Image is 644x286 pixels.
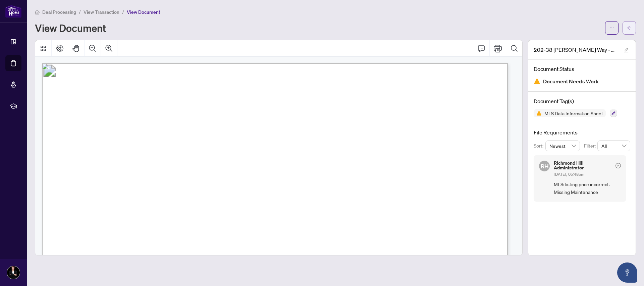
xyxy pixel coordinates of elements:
span: View Document [127,9,160,15]
h4: Document Tag(s) [534,97,630,105]
span: edit [624,48,629,52]
img: Profile Icon [7,266,20,279]
span: arrow-left [627,26,632,30]
h4: Document Status [534,65,630,73]
span: RH [540,161,548,170]
li: / [79,8,81,16]
p: Sort: [534,142,545,150]
button: Open asap [617,262,637,283]
span: Deal Processing [42,9,76,15]
h1: View Document [35,23,106,33]
span: Document Needs Work [543,77,599,86]
span: check-circle [615,163,621,168]
p: Filter: [584,142,597,150]
span: [DATE], 05:48pm [554,172,584,177]
h4: File Requirements [534,128,630,136]
span: Newest [549,141,576,151]
img: Document Status [534,78,540,85]
span: home [35,10,40,14]
h5: Richmond Hill Administrator [554,161,613,170]
span: MLS Data Information Sheet [542,111,606,116]
img: logo [5,5,21,17]
span: View Transaction [84,9,119,15]
span: 202-38 [PERSON_NAME] Way - 2025 Listing Agreement 44800000 - Data Form.pdf [534,46,618,54]
span: ellipsis [609,26,614,30]
li: / [122,8,124,16]
span: All [601,141,626,151]
img: Status Icon [534,109,542,117]
span: MLS: listing price incorrect. Missing Maintenance [554,180,621,196]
